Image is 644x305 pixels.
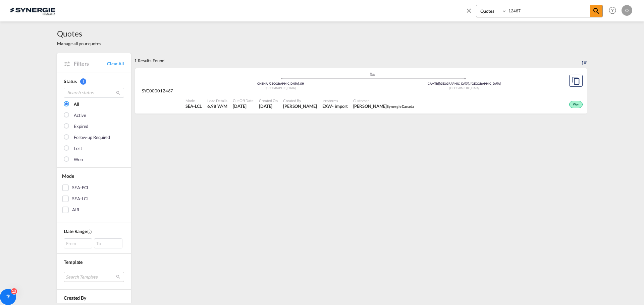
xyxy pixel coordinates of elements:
[369,72,377,76] md-icon: assets/icons/custom/ship-fill.svg
[116,90,121,95] md-icon: icon-magnify
[64,78,124,85] div: Status 1
[80,78,86,85] span: 1
[257,82,304,85] span: CNSHA [GEOGRAPHIC_DATA], SH
[572,77,580,85] md-icon: assets/icons/custom/copyQuote.svg
[64,259,83,265] span: Template
[57,28,101,39] span: Quotes
[622,5,632,16] div: O
[134,53,164,68] div: 1 Results Found
[428,82,501,85] span: CAMTR [GEOGRAPHIC_DATA], [GEOGRAPHIC_DATA]
[322,103,348,109] div: EXW import
[283,103,317,109] span: Gael Vilsaint
[74,134,110,141] div: Follow-up Required
[607,5,618,16] span: Help
[72,207,79,213] div: AIR
[233,98,254,103] span: Cut Off Date
[57,41,101,47] span: Manage all your quotes
[74,145,82,152] div: Lost
[64,88,124,98] input: Search status
[62,184,126,191] md-checkbox: SEA-FCL
[582,53,587,68] div: Sort by: Created On
[449,86,479,90] span: [GEOGRAPHIC_DATA]
[283,98,317,103] span: Created By
[259,98,278,103] span: Created On
[322,98,348,103] span: Incoterms
[74,60,107,67] span: Filters
[387,104,414,108] span: Synergie Canada
[185,98,202,103] span: Mode
[569,75,583,87] button: Copy Quote
[62,207,126,213] md-checkbox: AIR
[507,5,590,17] input: Enter Quotation Number
[74,123,88,130] div: Expired
[268,82,269,85] span: |
[87,229,92,234] md-icon: Created On
[64,295,86,301] span: Created By
[74,101,79,108] div: All
[107,61,124,67] a: Clear All
[64,238,124,248] span: From To
[569,101,583,108] div: Won
[573,102,581,107] span: Won
[207,98,227,103] span: Load Details
[607,5,622,17] div: Help
[266,86,296,90] span: [GEOGRAPHIC_DATA]
[72,196,89,202] div: SEA-LCL
[62,196,126,202] md-checkbox: SEA-LCL
[332,103,347,109] div: - import
[185,103,202,109] span: SEA-LCL
[233,103,254,109] span: 16 Jun 2025
[438,82,439,85] span: |
[465,5,476,21] span: icon-close
[64,238,92,248] div: From
[259,103,278,109] span: 17 Jun 2025
[74,156,83,163] div: Won
[64,78,76,84] span: Status
[207,103,227,109] span: 6.98 W/M
[94,238,122,248] div: To
[353,98,414,103] span: Customer
[322,103,332,109] div: EXW
[590,5,602,17] span: icon-magnify
[62,173,74,179] span: Mode
[72,184,89,191] div: SEA-FCL
[592,7,600,15] md-icon: icon-magnify
[64,228,87,234] span: Date Range
[74,112,86,119] div: Active
[135,68,587,114] div: SYC000012467 assets/icons/custom/ship-fill.svgassets/icons/custom/roll-o-plane.svgOriginShanghai,...
[10,3,55,18] img: 1f56c880d42311ef80fc7dca854c8e59.png
[465,7,473,14] md-icon: icon-close
[142,88,173,94] span: SYC000012467
[353,103,414,109] span: Edouard Doyon Synergie Canada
